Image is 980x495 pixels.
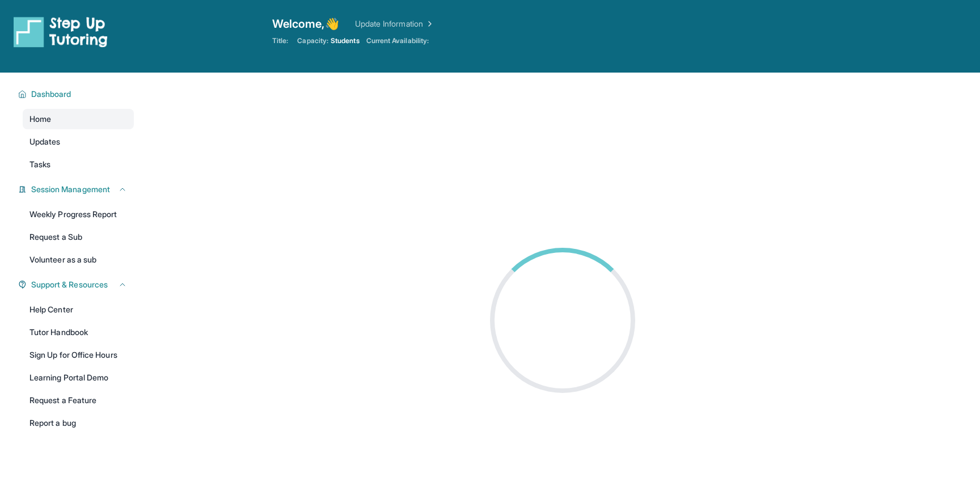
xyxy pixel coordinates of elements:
[23,367,134,388] a: Learning Portal Demo
[23,322,134,342] a: Tutor Handbook
[272,16,339,32] span: Welcome, 👋
[23,345,134,365] a: Sign Up for Office Hours
[27,88,127,100] button: Dashboard
[297,36,328,45] span: Capacity:
[366,36,429,45] span: Current Availability:
[31,88,71,100] span: Dashboard
[272,36,288,45] span: Title:
[331,36,360,45] span: Students
[29,113,51,125] span: Home
[23,299,134,320] a: Help Center
[27,184,127,195] button: Session Management
[23,204,134,225] a: Weekly Progress Report
[423,18,434,29] img: Chevron Right
[23,227,134,247] a: Request a Sub
[23,154,134,175] a: Tasks
[31,184,110,195] span: Session Management
[31,279,108,290] span: Support & Resources
[27,279,127,290] button: Support & Resources
[23,132,134,152] a: Updates
[23,413,134,433] a: Report a bug
[23,390,134,411] a: Request a Feature
[14,16,108,48] img: logo
[355,18,434,29] a: Update Information
[23,249,134,270] a: Volunteer as a sub
[29,136,61,147] span: Updates
[23,109,134,129] a: Home
[29,159,50,170] span: Tasks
